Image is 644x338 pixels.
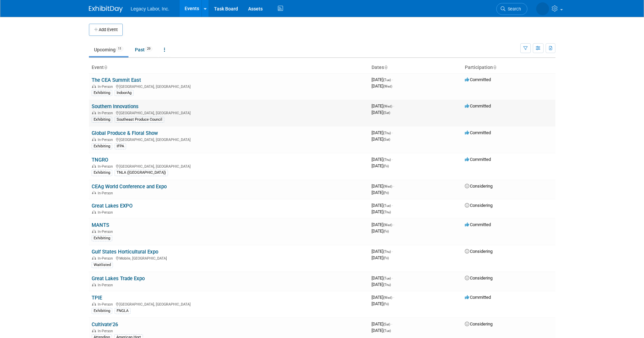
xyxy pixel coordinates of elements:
[465,321,493,327] span: Considering
[115,170,168,176] div: TNLA ([GEOGRAPHIC_DATA])
[92,90,112,96] div: Exhibiting
[372,282,391,287] span: [DATE]
[392,157,393,162] span: -
[465,275,493,281] span: Considering
[115,90,134,96] div: IndoorAg
[92,110,366,115] div: [GEOGRAPHIC_DATA], [GEOGRAPHIC_DATA]
[536,2,549,15] img: Taylor Williams
[383,78,391,82] span: (Tue)
[383,322,390,326] span: (Sat)
[383,329,391,333] span: (Tue)
[372,328,391,333] span: [DATE]
[465,249,493,254] span: Considering
[383,250,391,254] span: (Thu)
[98,283,115,287] span: In-Person
[98,256,115,261] span: In-Person
[372,130,393,135] span: [DATE]
[383,230,389,233] span: (Fri)
[465,130,491,135] span: Committed
[92,83,366,89] div: [GEOGRAPHIC_DATA], [GEOGRAPHIC_DATA]
[393,184,394,189] span: -
[92,191,96,194] img: In-Person Event
[115,117,164,123] div: Southeast Produce Council
[465,203,493,208] span: Considering
[372,295,394,300] span: [DATE]
[98,138,115,142] span: In-Person
[98,84,115,89] span: In-Person
[392,130,393,135] span: -
[383,131,391,135] span: (Thu)
[92,210,96,214] img: In-Person Event
[92,117,112,123] div: Exhibiting
[98,302,115,307] span: In-Person
[383,210,391,214] span: (Thu)
[393,103,394,108] span: -
[92,163,366,169] div: [GEOGRAPHIC_DATA], [GEOGRAPHIC_DATA]
[383,296,392,299] span: (Wed)
[89,24,123,36] button: Add Event
[98,210,115,215] span: In-Person
[92,157,108,163] a: TNGRO
[392,203,393,208] span: -
[383,283,391,287] span: (Thu)
[383,256,389,260] span: (Fri)
[98,111,115,115] span: In-Person
[89,62,369,73] th: Event
[372,77,393,82] span: [DATE]
[92,137,366,142] div: [GEOGRAPHIC_DATA], [GEOGRAPHIC_DATA]
[130,43,158,56] a: Past29
[465,222,491,227] span: Committed
[98,164,115,169] span: In-Person
[372,163,389,168] span: [DATE]
[115,308,130,314] div: FNGLA
[383,276,391,280] span: (Tue)
[372,275,393,281] span: [DATE]
[92,103,139,110] a: Southern Innovations
[493,65,496,70] a: Sort by Participation Type
[92,230,96,233] img: In-Person Event
[145,46,152,51] span: 29
[92,184,167,190] a: CEAg World Conference and Expo
[372,321,392,327] span: [DATE]
[92,302,96,306] img: In-Person Event
[384,65,387,70] a: Sort by Start Date
[92,138,96,141] img: In-Person Event
[383,111,390,115] span: (Sat)
[92,301,366,307] div: [GEOGRAPHIC_DATA], [GEOGRAPHIC_DATA]
[92,295,102,301] a: TPIE
[392,275,393,281] span: -
[372,228,389,234] span: [DATE]
[98,230,115,234] span: In-Person
[372,203,393,208] span: [DATE]
[104,65,107,70] a: Sort by Event Name
[92,143,112,149] div: Exhibiting
[383,158,391,162] span: (Thu)
[372,222,394,227] span: [DATE]
[496,3,527,15] a: Search
[505,6,521,11] span: Search
[92,84,96,88] img: In-Person Event
[92,111,96,114] img: In-Person Event
[383,204,391,208] span: (Tue)
[393,295,394,300] span: -
[92,170,112,176] div: Exhibiting
[383,302,389,306] span: (Fri)
[372,83,392,89] span: [DATE]
[98,191,115,195] span: In-Person
[462,62,555,73] th: Participation
[383,164,389,168] span: (Fri)
[92,249,158,255] a: Gulf States Horticultural Expo
[92,262,113,268] div: Waitlisted
[89,6,123,13] img: ExhibitDay
[372,137,390,142] span: [DATE]
[372,110,390,115] span: [DATE]
[92,77,141,83] a: The CEA Summit East
[92,275,145,282] a: Great Lakes Trade Expo
[98,329,115,333] span: In-Person
[383,104,392,108] span: (Wed)
[369,62,462,73] th: Dates
[89,43,128,56] a: Upcoming11
[92,329,96,332] img: In-Person Event
[92,164,96,168] img: In-Person Event
[92,308,112,314] div: Exhibiting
